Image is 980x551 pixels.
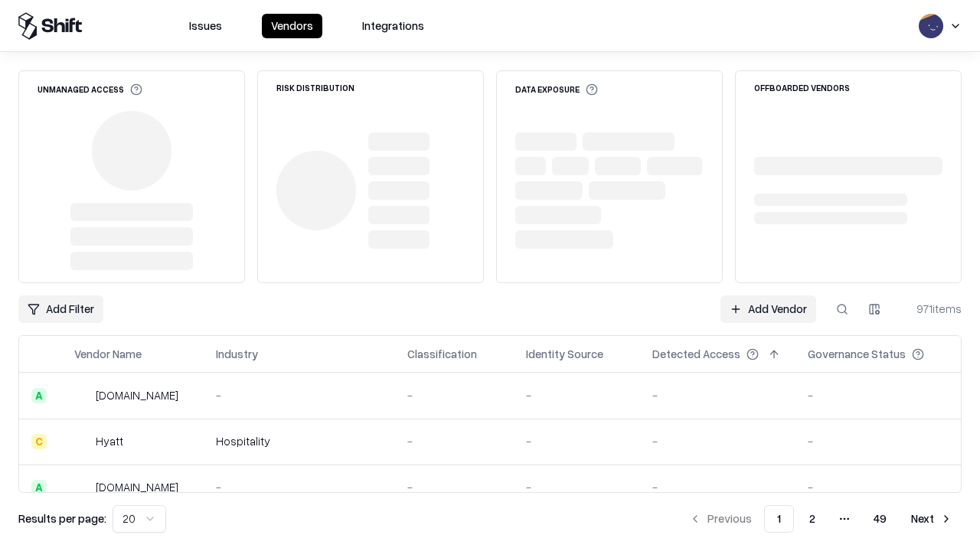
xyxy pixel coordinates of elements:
div: C [31,434,47,449]
button: Vendors [262,14,322,38]
div: - [652,479,783,495]
img: Hyatt [74,434,90,449]
div: - [808,387,949,403]
div: Risk Distribution [276,83,354,92]
div: - [526,387,628,403]
button: Issues [180,14,231,38]
div: Industry [216,346,258,362]
div: 971 items [900,301,962,317]
div: - [652,387,783,403]
div: Hyatt [96,433,123,449]
img: primesec.co.il [74,480,90,495]
div: Offboarded Vendors [754,83,850,92]
div: - [526,433,628,449]
button: 1 [764,505,794,533]
div: [DOMAIN_NAME] [96,387,178,403]
button: Add Filter [18,295,103,323]
img: intrado.com [74,388,90,403]
div: - [407,387,501,403]
div: - [407,433,501,449]
button: 49 [861,505,899,533]
button: Next [902,505,962,533]
div: Classification [407,346,477,362]
div: Hospitality [216,433,383,449]
div: - [526,479,628,495]
p: Results per page: [18,510,106,527]
div: - [216,387,383,403]
nav: pagination [680,505,962,533]
div: Vendor Name [74,346,142,362]
div: Unmanaged Access [38,83,142,96]
div: - [808,433,949,449]
div: - [407,479,501,495]
button: Integrations [353,14,433,38]
div: - [652,433,783,449]
div: Detected Access [652,346,740,362]
button: 2 [797,505,828,533]
div: - [216,479,383,495]
div: Data Exposure [515,83,598,96]
div: A [31,480,47,495]
div: A [31,388,47,403]
div: - [808,479,949,495]
div: Identity Source [526,346,603,362]
a: Add Vendor [720,295,816,323]
div: [DOMAIN_NAME] [96,479,178,495]
div: Governance Status [808,346,906,362]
